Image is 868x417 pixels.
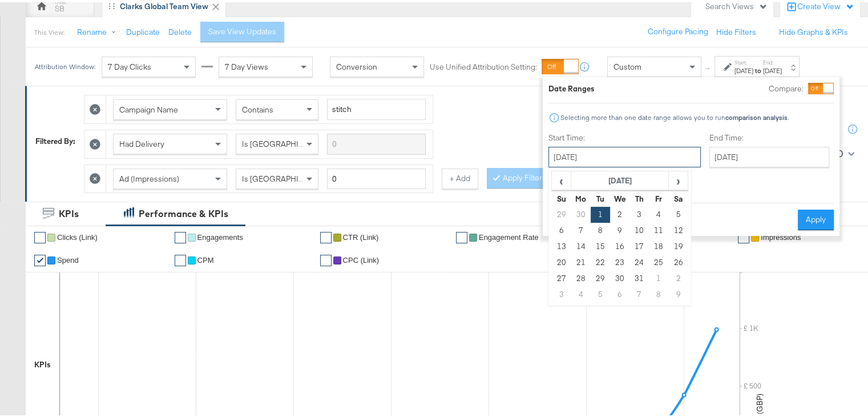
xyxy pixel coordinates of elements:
[336,59,377,70] span: Conversion
[35,134,75,145] div: Filtered By:
[640,19,716,40] button: Configure Pacing
[629,236,649,252] td: 17
[242,171,329,182] span: Is [GEOGRAPHIC_DATA]
[571,220,591,236] td: 7
[59,205,79,218] div: KPIs
[139,205,228,218] div: Performance & KPIs
[610,205,629,220] td: 2
[456,230,467,241] a: ✔
[34,61,96,69] div: Attribution Window:
[668,236,688,252] td: 19
[649,220,668,236] td: 11
[225,59,268,70] span: 7 Day Views
[571,236,591,252] td: 14
[69,20,128,41] button: Rename
[629,268,649,284] td: 31
[734,57,753,64] label: Start:
[34,26,64,35] div: This View:
[34,230,46,241] a: ✔
[552,220,571,236] td: 6
[610,220,629,236] td: 9
[610,284,629,300] td: 6
[709,130,834,141] label: End Time:
[649,189,668,205] th: Fr
[613,59,641,70] span: Custom
[108,59,151,70] span: 7 Day Clicks
[571,189,591,205] th: Mo
[552,236,571,252] td: 13
[703,65,713,69] span: ↑
[649,268,668,284] td: 1
[320,252,332,264] a: ✔
[610,189,629,205] th: We
[197,254,214,262] span: CPM
[548,81,595,92] div: Date Ranges
[610,252,629,268] td: 23
[725,111,788,119] strong: comparison analysis
[552,205,571,220] td: 29
[668,284,688,300] td: 9
[34,252,46,264] a: ✔
[668,220,688,236] td: 12
[629,205,649,220] td: 3
[242,137,329,147] span: Is [GEOGRAPHIC_DATA]
[571,169,669,189] th: [DATE]
[610,268,629,284] td: 30
[119,171,179,182] span: Ad (Impressions)
[119,102,178,113] span: Campaign Name
[442,166,478,187] button: + Add
[668,189,688,205] th: Sa
[668,252,688,268] td: 26
[571,284,591,300] td: 4
[610,236,629,252] td: 16
[629,252,649,268] td: 24
[738,230,749,241] a: ✔
[571,252,591,268] td: 21
[55,1,64,12] div: SB
[649,284,668,300] td: 8
[629,189,649,205] th: Th
[571,205,591,220] td: 30
[108,1,115,7] div: Drag to reorder tab
[753,64,763,73] strong: to
[649,236,668,252] td: 18
[591,220,610,236] td: 8
[430,59,537,70] label: Use Unified Attribution Setting:
[668,205,688,220] td: 5
[560,111,789,119] div: Selecting more than one date range allows you to run .
[552,170,570,187] span: ‹
[479,231,539,239] span: Engagement Rate
[591,189,610,205] th: Tu
[629,220,649,236] td: 10
[552,189,571,205] th: Su
[126,25,160,35] button: Duplicate
[629,284,649,300] td: 7
[327,131,426,153] input: Enter a search term
[197,231,243,239] span: Engagements
[327,97,426,118] input: Enter a search term
[327,166,426,187] input: Enter a number
[242,102,273,113] span: Contains
[734,64,753,73] div: [DATE]
[168,25,192,35] button: Delete
[649,205,668,220] td: 4
[119,137,164,147] span: Had Delivery
[320,230,332,241] a: ✔
[548,130,701,141] label: Start Time:
[763,57,782,64] label: End:
[591,236,610,252] td: 15
[571,268,591,284] td: 28
[591,252,610,268] td: 22
[761,231,801,239] span: Impressions
[552,268,571,284] td: 27
[649,252,668,268] td: 25
[763,64,782,73] div: [DATE]
[343,254,380,262] span: CPC (Link)
[552,252,571,268] td: 20
[769,81,804,92] label: Compare:
[669,170,687,187] span: ›
[591,284,610,300] td: 5
[668,268,688,284] td: 2
[798,207,834,228] button: Apply
[591,205,610,220] td: 1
